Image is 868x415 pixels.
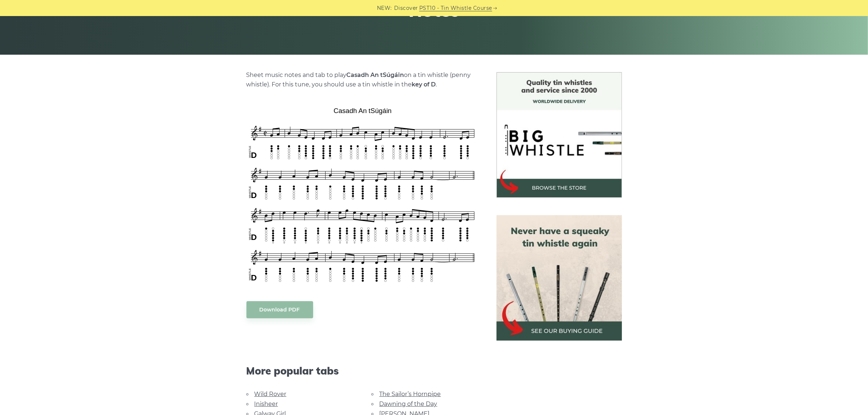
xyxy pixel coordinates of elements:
strong: Casadh An tSúgáin [347,71,404,78]
span: Discover [394,4,418,12]
a: Download PDF [246,301,313,318]
span: More popular tabs [246,365,479,377]
strong: key of D [412,81,436,88]
a: The Sailor’s Hornpipe [379,391,441,397]
p: Sheet music notes and tab to play on a tin whistle (penny whistle). For this tune, you should use... [246,70,479,89]
a: Dawning of the Day [379,400,437,407]
span: NEW: [377,4,392,12]
a: Inisheer [254,400,278,407]
a: PST10 - Tin Whistle Course [419,4,492,12]
img: BigWhistle Tin Whistle Store [497,72,622,198]
a: Wild Rover [254,391,287,397]
img: Casadh An tSúgáin Tin Whistle Tabs & Sheet Music [246,104,479,286]
img: tin whistle buying guide [497,215,622,341]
